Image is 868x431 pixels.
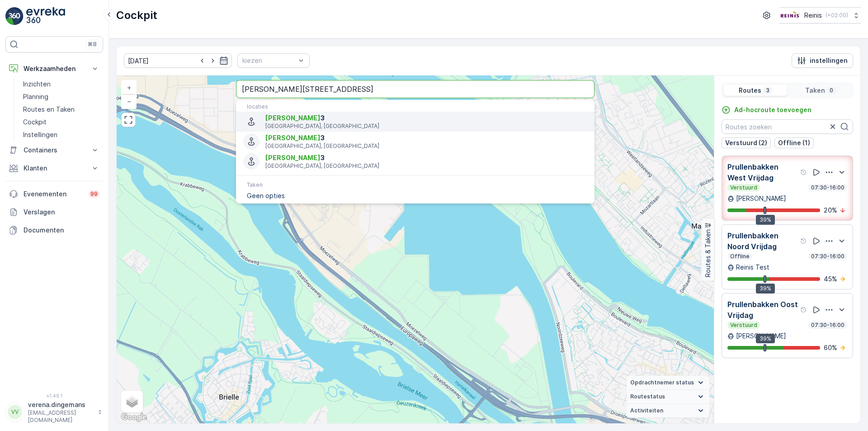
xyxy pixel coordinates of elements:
p: 99 [90,190,98,198]
summary: Activiteiten [627,404,709,418]
a: Evenementen99 [5,185,103,203]
a: Ad-hocroute toevoegen [722,105,811,114]
summary: Routestatus [627,390,709,404]
p: 07:30-16:00 [810,184,845,191]
p: [GEOGRAPHIC_DATA], [GEOGRAPHIC_DATA] [265,142,587,150]
a: Uitzoomen [122,95,136,108]
p: locaties [247,103,584,110]
p: ( +02:00 ) [826,12,848,19]
img: Reinis-Logo-Vrijstaand_Tekengebied-1-copy2_aBO4n7j.png [779,10,801,20]
p: 60 % [824,343,837,352]
p: Inzichten [23,80,51,89]
a: Dit gebied openen in Google Maps (er wordt een nieuw venster geopend) [119,412,149,423]
span: Activiteiten [630,407,663,414]
button: instellingen [792,53,853,68]
p: [PERSON_NAME] [736,194,786,203]
img: Google [119,412,149,423]
a: Documenten [5,221,103,239]
span: + [127,84,131,91]
p: Offline [729,253,750,260]
input: Routes zoeken [722,119,853,134]
p: Klanten [24,164,85,173]
p: Geen opties [247,191,584,200]
input: Zoek naar taken of een locatie [236,80,594,98]
a: Routes en Taken [19,103,103,116]
span: 3 [265,153,587,162]
p: Werkzaamheden [24,64,85,73]
p: Planning [23,92,48,101]
p: Evenementen [24,189,83,199]
span: v 1.48.1 [5,393,103,398]
span: − [127,97,132,105]
span: 3 [265,133,587,142]
p: 07:30-16:00 [810,253,845,260]
a: Layers [122,392,142,412]
a: Verslagen [5,203,103,221]
p: 3 [765,87,770,94]
p: Prullenbakken Noord Vrijdag [727,230,798,252]
p: Containers [24,146,85,155]
p: Prullenbakken Oost Vrijdag [727,299,798,321]
p: instellingen [810,56,848,65]
p: 20 % [824,206,837,215]
div: 39% [756,215,775,225]
a: Cockpit [19,116,103,128]
p: Verstuurd (2) [725,138,767,147]
p: 07:30-16:00 [810,322,845,329]
p: Offline (1) [778,138,810,147]
p: 45 % [824,275,837,284]
p: Routes & Taken [703,229,712,277]
span: [PERSON_NAME] [265,134,321,142]
p: [GEOGRAPHIC_DATA], [GEOGRAPHIC_DATA] [265,162,587,170]
span: Routestatus [630,393,665,400]
p: Verslagen [24,208,99,217]
a: In zoomen [122,81,136,95]
p: [GEOGRAPHIC_DATA], [GEOGRAPHIC_DATA] [265,123,587,130]
span: Opdrachtnemer status [630,379,694,386]
p: Verstuurd [729,322,758,329]
button: Werkzaamheden [5,60,103,78]
span: [PERSON_NAME] [265,154,321,161]
p: Reinis [804,11,822,20]
span: [PERSON_NAME] [265,114,321,122]
p: Routes [739,86,761,95]
p: verena.dingemans [28,400,93,409]
button: Klanten [5,159,103,177]
p: Documenten [24,226,99,235]
div: help tooltippictogram [800,237,807,245]
span: 3 [265,114,587,123]
button: Offline (1) [774,137,814,148]
p: [EMAIL_ADDRESS][DOMAIN_NAME] [28,409,93,424]
a: Planning [19,90,103,103]
p: Instellingen [23,130,57,139]
p: ⌘B [88,41,97,48]
p: Reinis Test [736,263,769,272]
button: Containers [5,141,103,159]
div: help tooltippictogram [800,306,807,313]
a: Inzichten [19,78,103,90]
p: kiezen [242,56,296,65]
div: VV [8,405,22,419]
p: Taken [247,181,584,189]
img: logo [5,7,24,25]
p: Taken [805,86,825,95]
button: Verstuurd (2) [722,137,771,148]
p: Verstuurd [729,184,758,191]
input: dd/mm/yyyy [124,53,232,68]
div: 39% [756,284,775,294]
p: Routes en Taken [23,105,75,114]
p: 0 [829,87,834,94]
button: Reinis(+02:00) [779,7,861,24]
div: 39% [756,334,775,344]
p: [PERSON_NAME] [736,332,786,341]
button: VVverena.dingemans[EMAIL_ADDRESS][DOMAIN_NAME] [5,400,103,424]
img: logo_light-DOdMpM7g.png [26,7,65,25]
summary: Opdrachtnemer status [627,376,709,390]
p: Cockpit [23,118,47,127]
p: Cockpit [116,8,157,23]
ul: Menu [236,100,594,204]
a: Instellingen [19,128,103,141]
p: Prullenbakken West Vrijdag [727,161,798,183]
div: help tooltippictogram [800,169,807,176]
p: Ad-hocroute toevoegen [734,105,811,114]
